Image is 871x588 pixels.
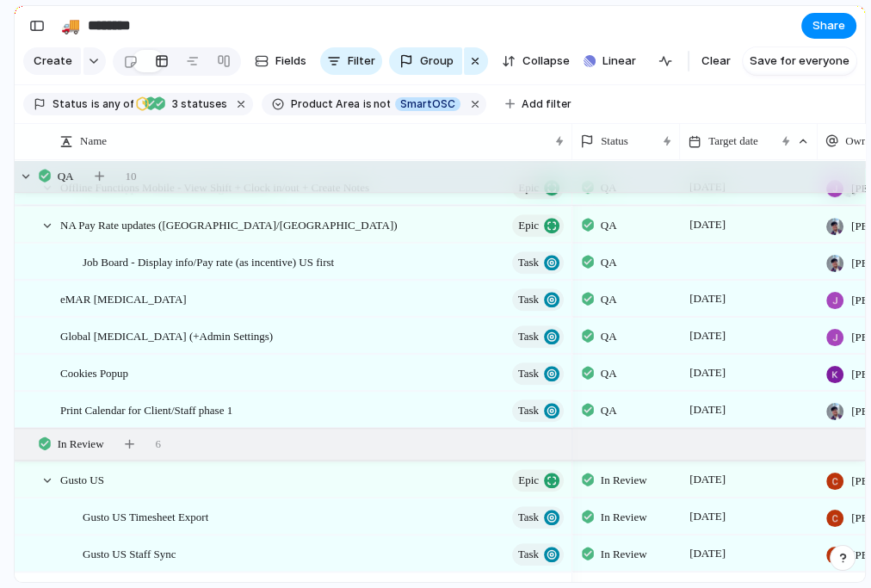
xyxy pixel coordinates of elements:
button: Clear [695,47,738,75]
button: Task [512,362,564,385]
span: Target date [708,133,758,150]
span: In Review [58,436,104,453]
button: Group [389,47,462,75]
button: isnot [360,95,394,114]
span: Filter [348,53,375,70]
button: SmartOSC [392,95,464,114]
span: In Review [601,546,647,563]
span: [DATE] [685,214,730,235]
span: Task [518,325,539,349]
button: Task [512,288,564,311]
span: is [91,96,100,112]
span: [DATE] [685,288,730,309]
span: Gusto US Staff Sync [83,543,176,563]
span: Epic [518,176,539,200]
button: Epic [512,176,564,199]
span: QA [601,402,617,419]
span: 10 [126,168,137,185]
span: [DATE] [685,362,730,383]
span: Task [518,542,539,566]
span: In Review [601,509,647,526]
span: Product Area [291,96,360,112]
button: Share [801,13,856,39]
span: Collapse [522,53,570,70]
span: Task [518,362,539,386]
button: Task [512,251,564,274]
span: Share [812,17,845,34]
button: Fields [248,47,313,75]
span: Status [53,96,88,112]
span: Gusto US Timesheet Export [83,506,208,526]
span: [DATE] [685,176,730,197]
button: Save for everyone [743,47,856,75]
span: Add filter [522,96,571,112]
button: 🚚 [57,12,84,40]
span: not [372,96,391,112]
button: Linear [577,48,643,74]
span: Task [518,399,539,423]
button: Filter [320,47,382,75]
span: In Review [601,472,647,489]
span: is [363,96,372,112]
span: Print Calendar for Client/Staff phase 1 [60,399,232,419]
span: Fields [275,53,306,70]
span: QA [601,328,617,345]
span: QA [601,179,617,196]
span: Global [MEDICAL_DATA] (+Admin Settings) [60,325,273,345]
span: QA [601,365,617,382]
span: Gusto US [60,469,104,489]
span: [DATE] [685,506,730,527]
button: Epic [512,469,564,492]
span: Create [34,53,72,70]
span: SmartOSC [400,96,455,112]
span: Name [80,133,107,150]
span: Epic [518,468,539,492]
span: any of [100,96,133,112]
span: [DATE] [685,399,730,420]
button: Epic [512,214,564,237]
span: QA [601,291,617,308]
span: Clear [701,53,731,70]
span: QA [601,254,617,271]
button: Task [512,399,564,422]
button: isany of [88,95,137,114]
button: 3 statuses [135,95,231,114]
span: Offline Functions Mobile - View Shift + Clock in/out + Create Notes [60,176,369,196]
span: Cookies Popup [60,362,128,382]
div: 🚚 [61,14,80,37]
button: Task [512,506,564,529]
span: Save for everyone [750,53,849,70]
button: Create [23,47,81,75]
span: QA [601,217,617,234]
span: Group [420,53,454,70]
span: QA [58,168,74,185]
span: Task [518,288,539,312]
button: Collapse [495,47,577,75]
button: Task [512,543,564,566]
span: eMAR [MEDICAL_DATA] [60,288,187,308]
span: Task [518,505,539,529]
span: 6 [156,436,162,453]
button: Task [512,325,564,348]
span: Epic [518,214,539,238]
span: [DATE] [685,543,730,564]
span: 3 [167,97,181,110]
span: Status [601,133,628,150]
button: Add filter [495,92,582,116]
span: Job Board - Display info/Pay rate (as incentive) US first [83,251,334,271]
span: [DATE] [685,325,730,346]
span: [DATE] [685,469,730,490]
span: Linear [602,53,636,70]
span: Task [518,251,539,275]
span: NA Pay Rate updates ([GEOGRAPHIC_DATA]/[GEOGRAPHIC_DATA]) [60,214,398,234]
span: statuses [167,96,227,112]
